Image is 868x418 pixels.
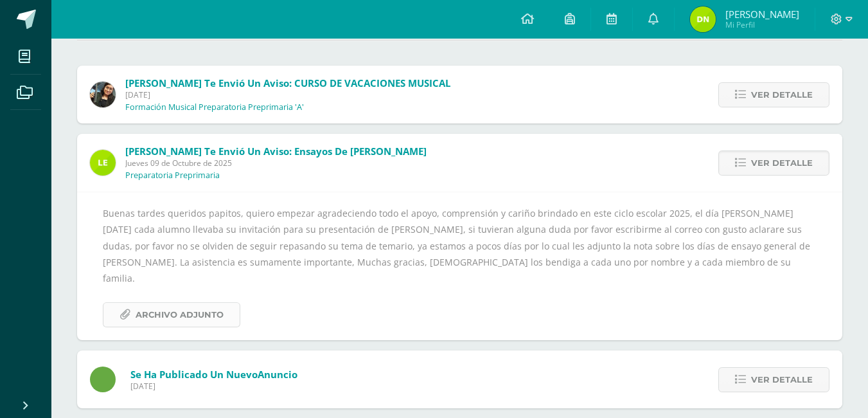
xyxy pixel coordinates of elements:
span: Ver detalle [751,151,813,175]
span: [PERSON_NAME] te envió un aviso: CURSO DE VACACIONES MUSICAL [125,77,450,89]
img: 16a9ea91db5311966af7c39286b979b4.png [690,6,716,32]
span: [DATE] [130,381,297,392]
img: 8b679afc12f4711ad3f6e86d2eebead2.png [90,150,116,176]
span: Mi Perfil [725,19,799,30]
a: Archivo Adjunto [103,302,240,327]
span: [DATE] [125,89,450,100]
span: Se ha publicado un nuevo [130,368,297,381]
img: afbb90b42ddb8510e0c4b806fbdf27cc.png [90,82,116,107]
div: Buenas tardes queridos papitos, quiero empezar agradeciendo todo el apoyo, comprensión y cariño b... [103,205,817,327]
span: [PERSON_NAME] te envió un aviso: Ensayos de [PERSON_NAME] [125,145,427,158]
p: Formación Musical Preparatoria Preprimaria 'A' [125,102,304,113]
p: Preparatoria Preprimaria [125,170,220,181]
span: Ver detalle [751,83,813,107]
span: Archivo Adjunto [136,303,224,327]
span: Ver detalle [751,368,813,392]
span: [PERSON_NAME] [725,8,799,21]
span: Jueves 09 de Octubre de 2025 [125,158,427,168]
span: Anuncio [258,368,297,381]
